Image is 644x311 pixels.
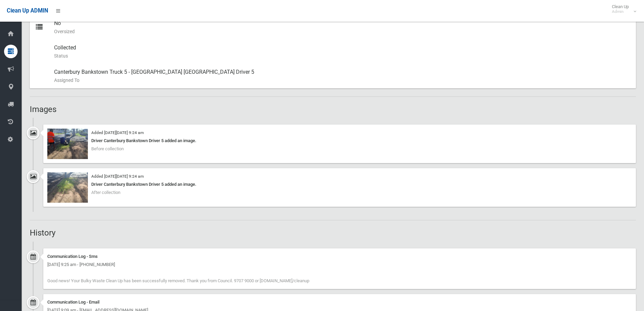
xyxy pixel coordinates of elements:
[91,130,144,135] small: Added [DATE][DATE] 9:24 am
[54,64,630,88] div: Canterbury Bankstown Truck 5 - [GEOGRAPHIC_DATA] [GEOGRAPHIC_DATA] Driver 5
[54,15,630,40] div: No
[54,52,630,60] small: Status
[30,228,636,237] h2: History
[91,146,124,151] span: Before collection
[54,76,630,84] small: Assigned To
[47,261,632,269] div: [DATE] 9:25 am - [PHONE_NUMBER]
[47,252,632,261] div: Communication Log - Sms
[30,105,636,114] h2: Images
[7,7,48,14] span: Clean Up ADMIN
[91,174,144,179] small: Added [DATE][DATE] 9:24 am
[47,172,88,203] img: 2025-02-2709.24.485919272124554004292.jpg
[54,40,630,64] div: Collected
[91,190,120,195] span: After collection
[47,298,632,306] div: Communication Log - Email
[47,137,632,145] div: Driver Canterbury Bankstown Driver 5 added an image.
[47,278,309,283] span: Good news! Your Bulky Waste Clean Up has been successfully removed. Thank you from Council. 9707 ...
[47,180,632,188] div: Driver Canterbury Bankstown Driver 5 added an image.
[47,129,88,159] img: 2025-02-2709.24.197901420851658338479.jpg
[609,4,636,14] span: Clean Up
[612,9,629,14] small: Admin
[54,27,630,36] small: Oversized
